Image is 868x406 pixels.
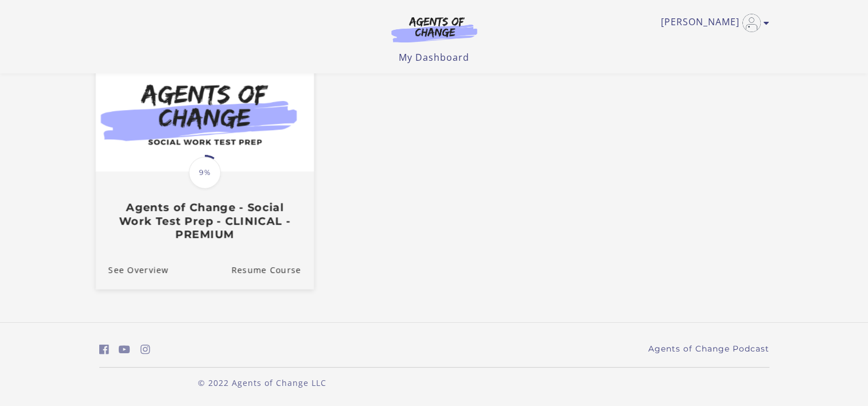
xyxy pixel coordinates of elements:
[99,344,109,355] i: https://www.facebook.com/groups/aswbtestprep (Open in a new window)
[231,251,314,289] a: Agents of Change - Social Work Test Prep - CLINICAL - PREMIUM: Resume Course
[119,341,130,358] a: https://www.youtube.com/c/AgentsofChangeTestPrepbyMeaganMitchell (Open in a new window)
[379,16,489,42] img: Agents of Change Logo
[141,341,150,358] a: https://www.instagram.com/agentsofchangeprep/ (Open in a new window)
[99,341,109,358] a: https://www.facebook.com/groups/aswbtestprep (Open in a new window)
[189,157,221,189] span: 9%
[141,344,150,355] i: https://www.instagram.com/agentsofchangeprep/ (Open in a new window)
[648,343,769,355] a: Agents of Change Podcast
[399,51,469,64] a: My Dashboard
[661,14,764,32] a: Toggle menu
[108,201,301,241] h3: Agents of Change - Social Work Test Prep - CLINICAL - PREMIUM
[99,377,425,389] p: © 2022 Agents of Change LLC
[95,251,168,289] a: Agents of Change - Social Work Test Prep - CLINICAL - PREMIUM: See Overview
[119,344,130,355] i: https://www.youtube.com/c/AgentsofChangeTestPrepbyMeaganMitchell (Open in a new window)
